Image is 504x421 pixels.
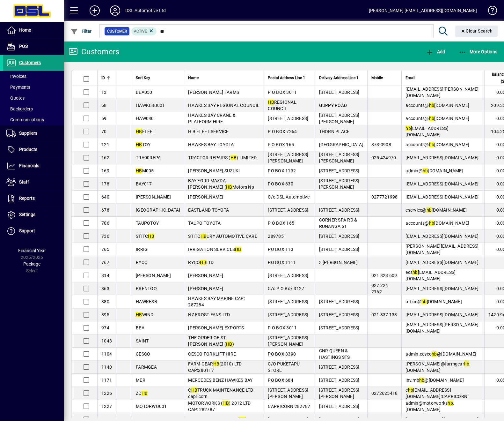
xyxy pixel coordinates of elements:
[268,168,296,173] span: PO BOX 1132
[405,361,471,373] span: [PERSON_NAME]@farmgear .[DOMAIN_NAME]
[3,82,64,93] a: Payments
[101,90,107,95] span: 13
[423,168,428,173] em: hb
[3,125,64,141] a: Suppliers
[3,71,64,82] a: Invoices
[101,338,112,343] span: 1043
[136,312,154,317] span: WIND
[483,1,496,22] a: Knowledge Base
[319,348,350,360] span: CNR QUEEN & HASTINGS STS
[188,178,254,190] span: BAY FORD MAZDA [PERSON_NAME] ( Motors Np
[188,247,241,252] span: IRRIGATION SERVICES
[101,221,109,226] span: 706
[136,273,171,278] span: [PERSON_NAME]
[319,90,360,95] span: [STREET_ADDRESS]
[19,228,35,233] span: Support
[19,196,35,201] span: Reports
[188,155,257,160] span: TRACTOR REPAIRS ( ) LIMITED
[405,351,476,357] span: admin.cesco @[DOMAIN_NAME]
[101,168,109,173] span: 169
[3,93,64,103] a: Quotes
[136,129,142,134] em: HB
[101,103,107,108] span: 68
[460,28,493,34] span: Clear Search
[188,113,236,124] span: HAWKES BAY CRANE & PLATFORM HIRE
[101,325,109,330] span: 974
[6,74,26,79] span: Invoices
[405,74,480,81] div: Email
[371,283,388,294] span: 027 224 2162
[371,273,397,278] span: 021 823 609
[268,325,297,330] span: P O BOX 3011
[405,299,462,304] span: office@ [DOMAIN_NAME]
[268,152,308,163] span: [STREET_ADDRESS][PERSON_NAME]
[188,387,254,399] span: C TRUCK MAINTENANCE LTD-capricorn
[101,391,112,396] span: 1226
[319,168,360,173] span: [STREET_ADDRESS]
[268,221,294,226] span: P O BOX 165
[188,335,234,347] span: THE ORDER OF ST [PERSON_NAME] ( )
[131,27,157,35] mat-chip: Activation Status: Active
[136,90,152,95] span: BEA050
[268,100,296,111] span: REGIONAL COUNCIL
[371,142,391,147] span: 873-0908
[69,26,93,37] button: Filter
[424,46,447,57] button: Add
[319,178,360,190] span: [STREET_ADDRESS][PERSON_NAME]
[319,260,358,265] span: 3 [PERSON_NAME]
[18,248,46,253] span: Financial Year
[432,351,437,357] em: hb
[136,155,161,160] span: TRA00REPA
[319,113,360,124] span: [STREET_ADDRESS][PERSON_NAME]
[19,147,37,152] span: Products
[101,74,105,81] span: ID
[101,378,112,383] span: 1171
[371,74,398,81] div: Mobile
[19,131,37,136] span: Suppliers
[191,387,198,393] em: HB
[101,299,109,304] span: 880
[101,142,109,147] span: 121
[188,90,239,95] span: [PERSON_NAME] FARMS
[319,152,360,163] span: [STREET_ADDRESS][PERSON_NAME]
[136,286,157,291] span: BRENTGO
[136,181,152,186] span: BAY017
[223,401,229,406] em: HB
[429,221,435,226] em: hb
[6,106,33,111] span: Backorders
[105,5,125,16] button: Profile
[136,142,150,147] span: TOY
[19,179,29,184] span: Staff
[188,296,245,307] span: HAWKES BAY MARINE CAP: 287284
[405,142,469,147] span: accounts@ [DOMAIN_NAME]
[136,103,165,108] span: HAWKESB001
[101,234,109,239] span: 736
[268,299,308,304] span: [STREET_ADDRESS]
[101,207,109,213] span: 678
[188,325,244,330] span: [PERSON_NAME] EXPORTS
[448,401,453,406] em: hb
[371,194,398,199] span: 0277721998
[142,391,148,396] em: HB
[405,387,467,399] span: c [EMAIL_ADDRESS][DOMAIN_NAME]:CAPRICORN
[188,142,234,147] span: HAWKES BAY TOYOTA
[405,221,469,226] span: accounts@ [DOMAIN_NAME]
[464,361,470,366] em: hb
[101,260,109,265] span: 767
[3,114,64,125] a: Communications
[268,260,296,265] span: PO BOX 1111
[371,312,397,317] span: 021 837 133
[319,312,360,317] span: [STREET_ADDRESS]
[268,207,308,213] span: [STREET_ADDRESS]
[371,155,396,160] span: 025 424970
[427,207,432,213] em: hb
[268,351,296,357] span: PO BOX 8390
[319,207,360,213] span: [STREET_ADDRESS]
[69,47,119,57] div: Customers
[429,142,435,147] em: hb
[136,194,171,199] span: [PERSON_NAME]
[136,247,148,252] span: IRRIG
[101,404,112,409] span: 1227
[101,129,107,134] span: 70
[136,365,157,370] span: FARMGEA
